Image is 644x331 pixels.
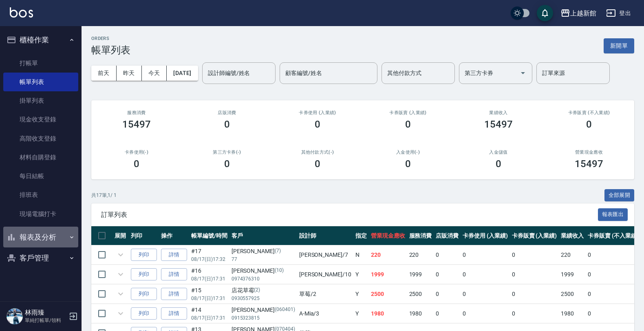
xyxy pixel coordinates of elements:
button: 客戶管理 [3,247,78,269]
td: 2500 [369,285,407,304]
h2: 店販消費 [192,110,262,115]
button: 列印 [131,288,157,300]
a: 現場電腦打卡 [3,205,78,223]
p: 08/17 (日) 17:31 [191,275,227,282]
div: [PERSON_NAME] [232,267,295,275]
a: 詳情 [161,307,187,320]
a: 帳單列表 [3,73,78,91]
td: 1980 [407,304,434,323]
td: [PERSON_NAME] /10 [297,265,353,284]
td: 0 [434,265,461,284]
a: 報表匯出 [598,210,628,218]
td: 2500 [559,285,586,304]
td: 1999 [369,265,407,284]
h2: 卡券使用(-) [101,150,172,155]
p: 0915323815 [232,314,295,322]
td: [PERSON_NAME] /7 [297,245,353,265]
td: N [353,245,369,265]
h3: 0 [315,158,320,170]
td: #17 [189,245,229,265]
th: 卡券使用 (入業績) [461,226,510,245]
div: 店花草霉 [232,286,295,295]
h3: 0 [405,119,411,130]
h3: 0 [496,158,501,170]
p: (2) [254,286,260,295]
button: 昨天 [117,66,142,81]
h3: 0 [405,158,411,170]
td: Y [353,265,369,284]
td: #15 [189,285,229,304]
h2: 入金使用(-) [373,150,443,155]
button: Open [516,66,529,79]
h3: 15497 [484,119,513,130]
a: 材料自購登錄 [3,148,78,167]
button: 報表及分析 [3,227,78,248]
button: 今天 [142,66,167,81]
td: 1980 [369,304,407,323]
td: 0 [461,245,510,265]
span: 訂單列表 [101,211,598,219]
td: 220 [407,245,434,265]
td: 0 [461,265,510,284]
p: (7) [275,247,281,256]
th: 卡券販賣 (不入業績) [586,226,640,245]
h2: 第三方卡券(-) [192,150,262,155]
a: 高階收支登錄 [3,129,78,148]
h3: 服務消費 [101,110,172,115]
h2: 卡券販賣 (不入業績) [554,110,624,115]
button: save [537,5,553,21]
td: 1999 [559,265,586,284]
a: 打帳單 [3,54,78,73]
th: 帳單編號/時間 [189,226,229,245]
th: 展開 [112,226,129,245]
th: 設計師 [297,226,353,245]
a: 詳情 [161,268,187,281]
a: 詳情 [161,249,187,261]
h3: 0 [586,119,592,130]
p: 77 [232,256,295,263]
td: 0 [434,304,461,323]
h3: 15497 [122,119,151,130]
button: 新開單 [604,38,634,53]
p: 08/17 (日) 17:32 [191,256,227,263]
button: 報表匯出 [598,208,628,221]
p: 0974376310 [232,275,295,282]
p: 08/17 (日) 17:31 [191,314,227,322]
h3: 0 [224,119,230,130]
a: 掛單列表 [3,91,78,110]
td: 0 [461,285,510,304]
td: 0 [510,304,559,323]
th: 操作 [159,226,189,245]
a: 每日結帳 [3,167,78,185]
td: 0 [586,265,640,284]
th: 卡券販賣 (入業績) [510,226,559,245]
th: 客戶 [229,226,297,245]
td: 2500 [407,285,434,304]
td: 0 [434,245,461,265]
th: 業績收入 [559,226,586,245]
h3: 0 [224,158,230,170]
div: 上越新館 [570,8,596,18]
td: 0 [461,304,510,323]
th: 店販消費 [434,226,461,245]
td: 0 [510,285,559,304]
a: 詳情 [161,288,187,300]
p: 單純打帳單/領料 [25,317,66,324]
button: 登出 [603,6,634,21]
button: 上越新館 [557,5,600,22]
td: 0 [434,285,461,304]
p: (10) [275,267,284,275]
td: #16 [189,265,229,284]
a: 新開單 [604,42,634,49]
td: Y [353,304,369,323]
td: 1999 [407,265,434,284]
td: 0 [510,245,559,265]
p: 共 17 筆, 1 / 1 [91,192,117,199]
h2: ORDERS [91,36,130,41]
td: 220 [369,245,407,265]
td: 0 [586,245,640,265]
h3: 帳單列表 [91,44,130,56]
td: 0 [586,285,640,304]
p: (060401) [275,306,295,314]
td: 1980 [559,304,586,323]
